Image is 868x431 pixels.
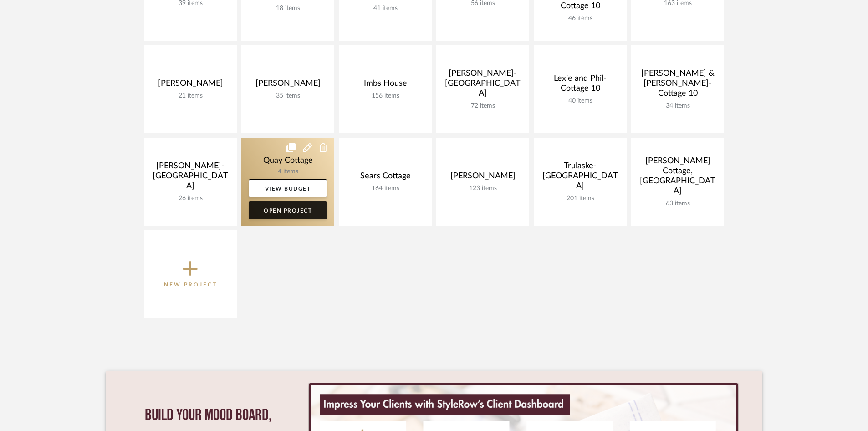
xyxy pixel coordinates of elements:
[346,92,424,100] div: 156 items
[144,230,237,318] button: New Project
[346,78,424,92] div: Imbs House
[151,92,230,100] div: 21 items
[541,161,619,195] div: Trulaske-[GEOGRAPHIC_DATA]
[249,78,327,92] div: [PERSON_NAME]
[444,185,522,192] div: 123 items
[151,161,230,195] div: [PERSON_NAME]-[GEOGRAPHIC_DATA]
[541,97,619,105] div: 40 items
[541,73,619,97] div: Lexie and Phil-Cottage 10
[346,185,424,192] div: 164 items
[444,68,522,102] div: [PERSON_NAME]- [GEOGRAPHIC_DATA]
[638,68,717,102] div: [PERSON_NAME] & [PERSON_NAME]-Cottage 10
[249,92,327,100] div: 35 items
[346,171,424,185] div: Sears Cottage
[249,5,327,12] div: 18 items
[444,102,522,110] div: 72 items
[164,280,217,289] p: New Project
[541,195,619,203] div: 201 items
[151,195,230,203] div: 26 items
[638,102,717,110] div: 34 items
[638,156,717,200] div: [PERSON_NAME] Cottage, [GEOGRAPHIC_DATA]
[346,5,424,12] div: 41 items
[151,78,230,92] div: [PERSON_NAME]
[249,201,327,219] a: Open Project
[444,171,522,185] div: [PERSON_NAME]
[249,179,327,197] a: View Budget
[638,200,717,208] div: 63 items
[541,15,619,22] div: 46 items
